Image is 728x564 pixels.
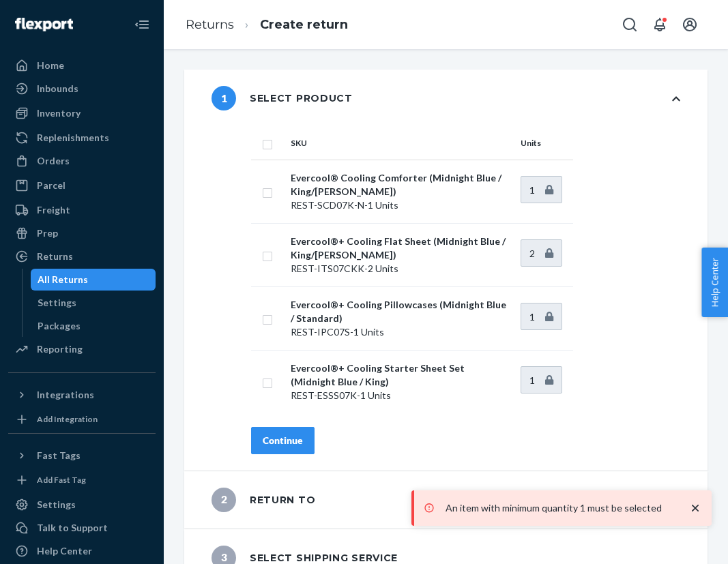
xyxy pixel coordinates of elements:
a: Parcel [8,175,156,196]
div: Select product [212,86,353,110]
div: Orders [37,154,70,168]
p: Evercool®+ Cooling Starter Sheet Set (Midnight Blue / King) [291,361,510,389]
a: Replenishments [8,127,156,149]
div: Packages [38,319,81,333]
div: Settings [37,498,76,511]
div: Parcel [37,179,65,192]
a: Orders [8,150,156,172]
p: REST-ESSS07K - 1 Units [291,389,510,402]
a: Returns [8,246,156,267]
img: Flexport logo [15,18,73,31]
input: Enter quantity [521,366,562,394]
div: Continue [263,434,303,447]
div: Returns [37,250,73,263]
p: REST-ITS07CKK - 2 Units [291,262,510,276]
div: Return to [212,488,315,512]
p: Evercool®+ Cooling Pillowcases (Midnight Blue / Standard) [291,298,510,325]
div: Replenishments [37,131,109,145]
a: Inbounds [8,78,156,100]
input: Enter quantity [521,176,562,203]
ol: breadcrumbs [175,5,359,45]
a: Settings [31,292,156,314]
div: All Returns [38,273,88,286]
button: Open account menu [676,11,703,38]
div: Inventory [37,106,81,120]
a: Help Center [8,540,156,562]
p: REST-SCD07K-N - 1 Units [291,198,510,212]
button: Open Search Box [616,11,643,38]
a: Prep [8,222,156,244]
th: Units [515,127,572,160]
a: Talk to Support [8,517,156,539]
a: Create return [260,17,348,32]
div: Prep [37,226,58,240]
div: Help Center [37,544,92,558]
button: Continue [251,427,315,454]
div: Home [37,59,64,72]
span: 2 [212,488,236,512]
button: Fast Tags [8,445,156,466]
div: Add Integration [37,413,98,425]
a: Inventory [8,102,156,124]
a: Freight [8,199,156,221]
p: Evercool® Cooling Comforter (Midnight Blue / King/[PERSON_NAME]) [291,171,510,198]
div: Settings [38,296,76,310]
a: Home [8,55,156,76]
div: Inbounds [37,82,78,95]
div: Reporting [37,342,83,356]
a: All Returns [31,269,156,291]
input: Enter quantity [521,239,562,267]
a: Reporting [8,338,156,360]
button: Close Navigation [128,11,156,38]
button: Open notifications [646,11,673,38]
svg: close toast [688,501,702,515]
button: Help Center [701,248,728,317]
p: Evercool®+ Cooling Flat Sheet (Midnight Blue / King/[PERSON_NAME]) [291,235,510,262]
button: Integrations [8,384,156,406]
p: REST-IPC07S - 1 Units [291,325,510,339]
div: Fast Tags [37,449,81,462]
th: SKU [285,127,516,160]
input: Enter quantity [521,303,562,330]
a: Add Fast Tag [8,472,156,488]
a: Packages [31,315,156,337]
div: Add Fast Tag [37,474,86,486]
a: Add Integration [8,411,156,428]
div: Integrations [37,388,94,402]
div: Talk to Support [37,521,108,535]
a: Returns [186,17,234,32]
a: Settings [8,494,156,516]
p: An item with minimum quantity 1 must be selected [446,501,675,515]
span: 1 [212,86,236,110]
div: Freight [37,203,70,217]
